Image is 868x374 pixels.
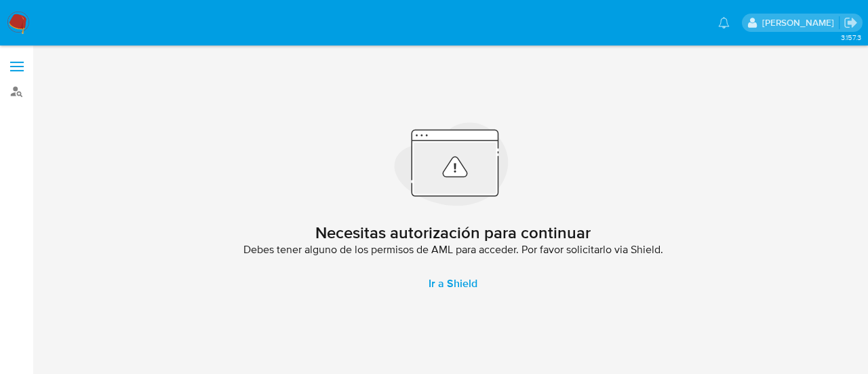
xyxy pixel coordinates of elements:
[718,17,730,29] a: Notificaciones
[243,243,663,257] span: Debes tener alguno de los permisos de AML para acceder. Por favor solicitarlo via Shield.
[762,16,839,29] p: federico.dibella@mercadolibre.com
[315,223,591,243] h2: Necesitas autorización para continuar
[429,267,477,300] span: Ir a Shield
[844,16,858,30] a: Salir
[412,267,494,300] a: Ir a Shield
